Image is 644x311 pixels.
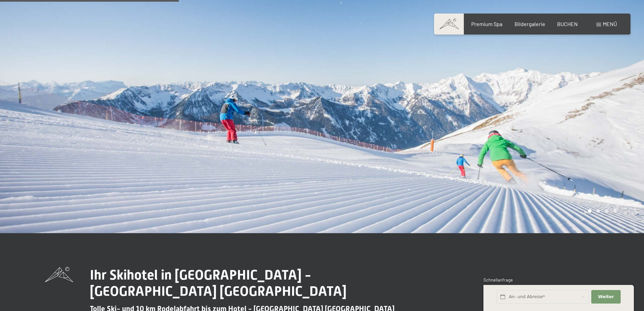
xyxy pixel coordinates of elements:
a: BUCHEN [557,21,578,27]
div: Carousel Page 4 [613,209,617,213]
span: Ihr Skihotel in [GEOGRAPHIC_DATA] - [GEOGRAPHIC_DATA] [GEOGRAPHIC_DATA] [90,267,347,299]
button: Weiter [591,290,620,304]
span: Schnellanfrage [483,277,513,283]
div: Carousel Page 2 [596,209,600,213]
div: Carousel Pagination [586,209,617,213]
div: Carousel Page 3 [605,209,609,213]
div: Carousel Page 1 (Current Slide) [588,209,592,213]
a: Premium Spa [471,21,502,27]
a: Bildergalerie [515,21,545,27]
span: Weiter [598,294,614,300]
span: Menü [603,21,617,27]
